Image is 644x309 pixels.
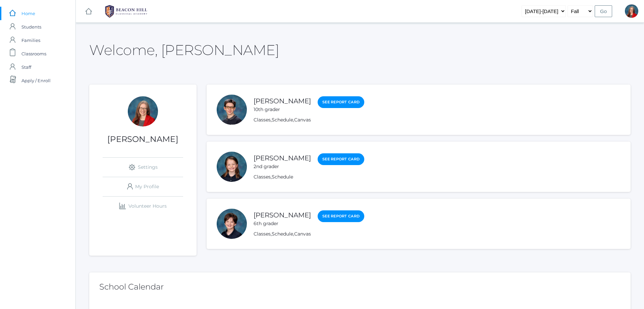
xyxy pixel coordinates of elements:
div: Verity DenHartog [217,152,247,182]
a: See Report Card [318,153,364,165]
h2: Welcome, [PERSON_NAME] [89,42,279,58]
a: Schedule [272,174,293,180]
a: Canvas [294,117,311,123]
img: BHCALogos-05-308ed15e86a5a0abce9b8dd61676a3503ac9727e845dece92d48e8588c001991.png [101,3,151,20]
a: [PERSON_NAME] [254,211,311,219]
a: Schedule [272,231,293,237]
div: 2nd grader [254,163,311,170]
div: James DenHartog [217,95,247,125]
a: [PERSON_NAME] [254,97,311,105]
a: Volunteer Hours [103,197,183,216]
span: Classrooms [21,47,46,60]
div: Ellis DenHartog [217,209,247,239]
div: Sarah DenHartog [128,96,158,126]
div: , [254,173,364,181]
span: Staff [21,60,31,74]
div: 6th grader [254,220,311,227]
a: Classes [254,231,271,237]
a: [PERSON_NAME] [254,154,311,162]
a: Schedule [272,117,293,123]
a: Canvas [294,231,311,237]
div: , , [254,230,364,238]
div: , , [254,116,364,123]
span: Students [21,20,41,34]
span: Apply / Enroll [21,74,51,87]
a: Settings [103,158,183,177]
div: Sarah DenHartog [625,4,638,18]
input: Go [595,5,612,17]
a: Classes [254,174,271,180]
span: Home [21,7,35,20]
span: Families [21,34,40,47]
a: See Report Card [318,210,364,222]
h2: School Calendar [99,282,621,291]
div: 10th grader [254,106,311,113]
a: Classes [254,117,271,123]
h1: [PERSON_NAME] [89,135,197,144]
a: My Profile [103,177,183,196]
a: See Report Card [318,96,364,108]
